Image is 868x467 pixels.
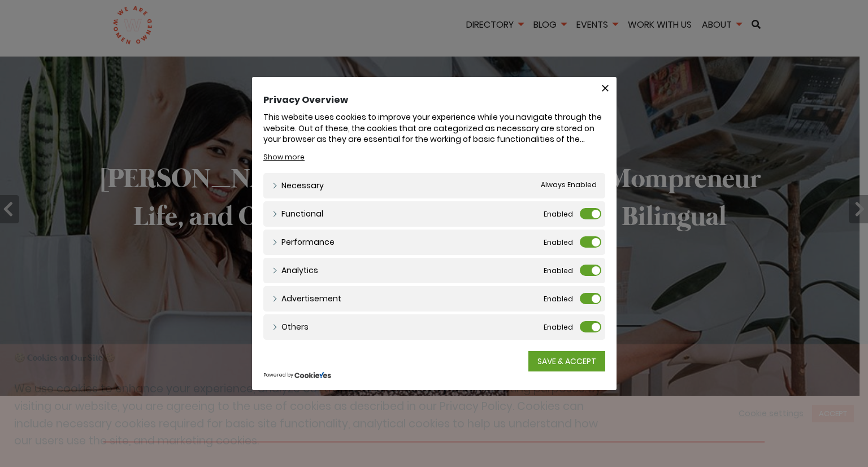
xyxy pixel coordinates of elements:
span: Always Enabled [541,180,597,192]
div: This website uses cookies to improve your experience while you navigate through the website. Out ... [263,112,605,145]
img: CookieYes Logo [294,371,331,379]
a: Show more [263,152,305,162]
a: Analytics [272,265,318,276]
a: SAVE & ACCEPT [528,351,605,371]
a: Others [272,321,309,333]
a: Necessary [272,180,324,192]
h4: Privacy Overview [263,94,605,106]
a: Functional [272,208,323,220]
a: Performance [272,236,335,248]
div: Powered by [263,371,605,379]
a: Advertisement [272,293,341,305]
